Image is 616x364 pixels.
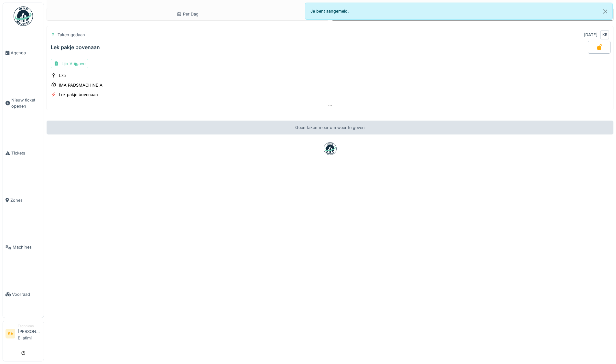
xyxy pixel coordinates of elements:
[14,6,33,26] img: Badge_color-CXgf-gQk.svg
[18,324,41,344] li: [PERSON_NAME] El atimi
[13,244,41,250] span: Machines
[59,72,66,79] div: L75
[3,76,44,130] a: Nieuw ticket openen
[10,197,41,203] span: Zones
[58,32,85,38] div: Taken gedaan
[5,329,15,338] li: KE
[5,324,41,345] a: KE Technicus[PERSON_NAME] El atimi
[3,224,44,271] a: Machines
[584,32,598,38] div: [DATE]
[3,29,44,76] a: Agenda
[3,177,44,224] a: Zones
[11,97,41,109] span: Nieuw ticket openen
[177,11,199,17] div: Per Dag
[18,324,41,328] div: Technicus
[600,30,609,39] div: KE
[3,271,44,318] a: Voorraad
[305,3,613,20] div: Je bent aangemeld.
[11,150,41,156] span: Tickets
[51,59,88,68] div: Lijn Vrijgave
[51,44,100,50] div: Lek pakje bovenaan
[12,291,41,297] span: Voorraad
[47,121,613,134] div: Geen taken meer om weer te geven
[59,82,103,88] div: IMA PADSMACHINE A
[3,130,44,177] a: Tickets
[11,50,41,56] span: Agenda
[59,91,98,98] div: Lek pakje bovenaan
[598,3,612,20] button: Close
[324,142,337,155] img: badge-BVDL4wpA.svg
